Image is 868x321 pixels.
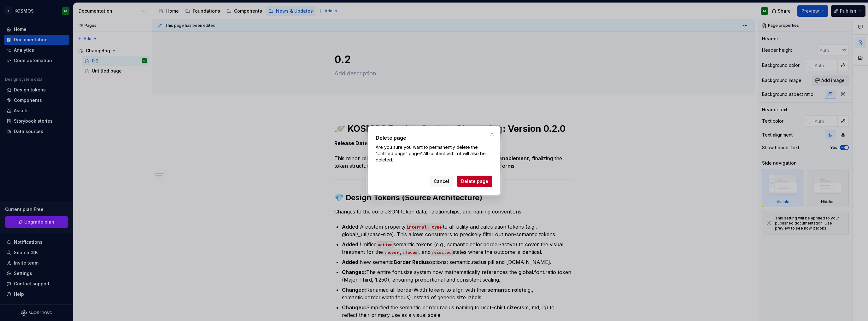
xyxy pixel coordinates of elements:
button: Delete page [457,176,492,187]
span: Delete page [461,178,488,184]
span: Cancel [434,178,449,184]
h2: Delete page [376,134,492,142]
button: Cancel [430,176,453,187]
p: Are you sure you want to permanently delete the “Untitled page” page? All content within it will ... [376,144,492,163]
